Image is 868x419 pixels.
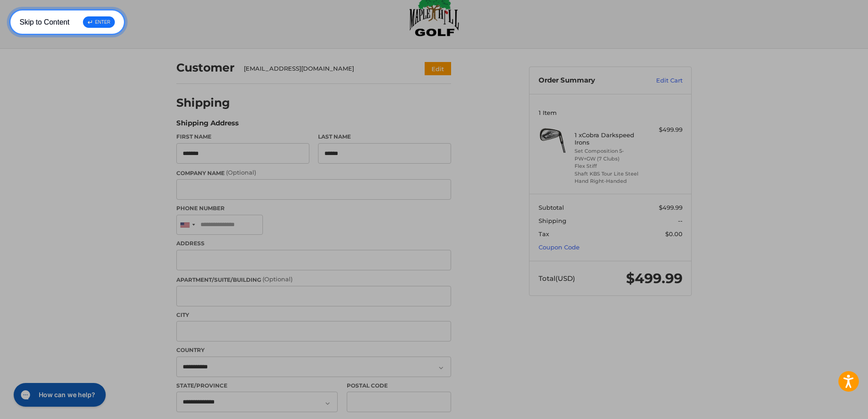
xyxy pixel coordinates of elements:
[637,76,683,85] a: Edit Cart
[626,270,683,287] span: $499.99
[539,230,549,238] span: Tax
[575,147,644,162] li: Set Composition 5-PW+GW (7 Clubs)
[176,382,338,390] label: State/Province
[318,133,451,141] label: Last Name
[244,64,407,73] div: [EMAIL_ADDRESS][DOMAIN_NAME]
[575,131,644,146] h4: 1 x Cobra Darkspeed Irons
[177,215,198,235] div: United States: +1
[539,217,566,224] span: Shipping
[176,118,239,133] legend: Shipping Address
[575,177,644,185] li: Hand Right-Handed
[262,275,293,283] small: (Optional)
[176,96,230,110] h2: Shipping
[347,382,452,390] label: Postal Code
[176,311,451,319] label: City
[176,204,451,212] label: Phone Number
[176,168,451,177] label: Company Name
[539,274,575,283] span: Total (USD)
[425,62,451,75] button: Edit
[176,61,235,75] h2: Customer
[176,133,309,141] label: First Name
[665,230,683,238] span: $0.00
[575,162,644,170] li: Flex Stiff
[9,380,108,410] iframe: Gorgias live chat messenger
[176,275,451,284] label: Apartment/Suite/Building
[539,76,637,85] h3: Order Summary
[647,125,683,134] div: $499.99
[176,346,451,354] label: Country
[176,239,451,248] label: Address
[539,243,580,251] a: Coupon Code
[793,394,868,419] iframe: Google Customer Reviews
[575,170,644,178] li: Shaft KBS Tour Lite Steel
[678,217,683,224] span: --
[659,204,683,211] span: $499.99
[539,109,683,116] h3: 1 Item
[226,169,256,176] small: (Optional)
[539,204,564,211] span: Subtotal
